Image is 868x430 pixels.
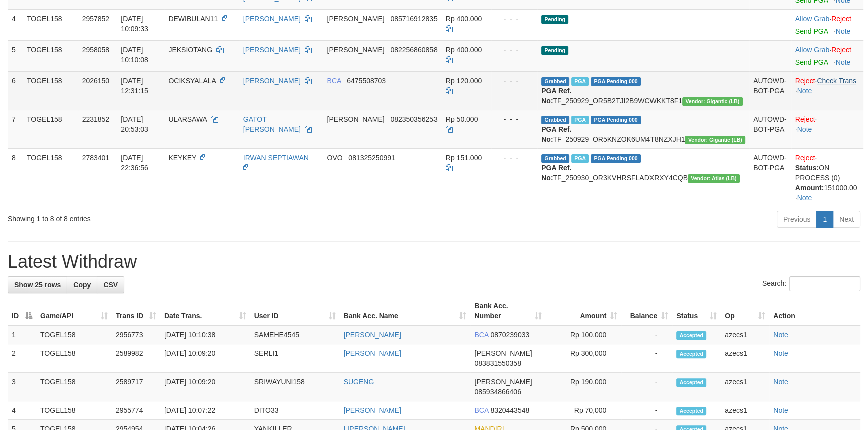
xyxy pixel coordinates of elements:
[348,154,395,162] span: Copy 081325250991 to clipboard
[327,46,384,54] span: [PERSON_NAME]
[541,77,569,86] span: Grabbed
[490,406,529,414] span: Copy 8320443548 to clipboard
[327,115,384,123] span: [PERSON_NAME]
[250,344,340,373] td: SERLI1
[160,344,250,373] td: [DATE] 10:09:20
[474,406,488,414] span: BCA
[546,325,621,344] td: Rp 100,000
[773,406,788,414] a: Note
[250,297,340,325] th: User ID: activate to sort column ascending
[688,174,740,183] span: Vendor URL: https://dashboard.q2checkout.com/secure
[8,9,23,40] td: 4
[795,115,815,123] a: Reject
[8,252,860,272] h1: Latest Withdraw
[243,115,301,133] a: GATOT [PERSON_NAME]
[676,350,706,358] span: Accepted
[541,116,569,124] span: Grabbed
[795,46,831,54] span: ·
[8,40,23,71] td: 5
[621,344,672,373] td: -
[541,46,568,55] span: Pending
[685,136,745,144] span: Vendor URL: https://dashboard.q2checkout.com/secure
[676,331,706,340] span: Accepted
[546,401,621,420] td: Rp 70,000
[797,194,812,202] a: Note
[795,15,831,23] span: ·
[797,87,812,95] a: Note
[546,297,621,325] th: Amount: activate to sort column ascending
[344,331,401,339] a: [PERSON_NAME]
[327,154,342,162] span: OVO
[795,164,819,172] b: Status:
[474,349,532,357] span: [PERSON_NAME]
[474,388,521,396] span: Copy 085934866406 to clipboard
[773,378,788,386] a: Note
[495,45,533,55] div: - - -
[591,154,641,163] span: PGA Pending
[817,77,856,85] a: Check Trans
[541,154,569,163] span: Grabbed
[816,211,833,228] a: 1
[537,71,749,110] td: TF_250929_OR5B2TJI2B9WCWKKT8F1
[621,401,672,420] td: -
[773,331,788,339] a: Note
[390,46,437,54] span: Copy 082256860858 to clipboard
[831,46,851,54] a: Reject
[749,110,791,148] td: AUTOWD-BOT-PGA
[749,71,791,110] td: AUTOWD-BOT-PGA
[831,15,851,23] a: Reject
[795,154,815,162] a: Reject
[791,9,863,40] td: ·
[23,40,78,71] td: TOGEL158
[833,211,860,228] a: Next
[541,15,568,24] span: Pending
[621,297,672,325] th: Balance: activate to sort column ascending
[495,14,533,24] div: - - -
[791,110,863,148] td: · ·
[470,297,546,325] th: Bank Acc. Number: activate to sort column ascending
[446,154,482,162] span: Rp 151.000
[390,115,437,123] span: Copy 082350356253 to clipboard
[591,116,641,124] span: PGA Pending
[474,331,488,339] span: BCA
[160,373,250,401] td: [DATE] 10:09:20
[791,40,863,71] td: ·
[495,76,533,86] div: - - -
[243,154,309,162] a: IRWAN SEPTIAWAN
[23,9,78,40] td: TOGEL158
[446,115,478,123] span: Rp 50.000
[537,110,749,148] td: TF_250929_OR5KNZOK6UM4T8NZXJH1
[340,297,471,325] th: Bank Acc. Name: activate to sort column ascending
[795,184,824,192] b: Amount:
[773,349,788,357] a: Note
[721,401,769,420] td: azecs1
[23,71,78,110] td: TOGEL158
[82,15,110,23] span: 2957852
[121,46,148,64] span: [DATE] 10:10:08
[537,148,749,207] td: TF_250930_OR3KVHRSFLADXRXY4CQB
[777,211,817,228] a: Previous
[571,116,589,124] span: Marked by azecs1
[682,97,743,106] span: Vendor URL: https://dashboard.q2checkout.com/secure
[8,71,23,110] td: 6
[446,77,482,85] span: Rp 120.000
[446,46,482,54] span: Rp 400.000
[591,77,641,86] span: PGA Pending
[344,406,401,414] a: [PERSON_NAME]
[160,401,250,420] td: [DATE] 10:07:22
[327,77,341,85] span: BCA
[495,114,533,124] div: - - -
[344,349,401,357] a: [PERSON_NAME]
[795,46,829,54] a: Allow Grab
[795,163,859,193] div: ON PROCESS (0) 151000.00
[571,154,589,163] span: Marked by azecs1
[541,87,571,105] b: PGA Ref. No:
[446,15,482,23] span: Rp 400.000
[474,359,521,367] span: Copy 083831550358 to clipboard
[791,148,863,207] td: · ·
[250,325,340,344] td: SAMEHE4545
[344,378,374,386] a: SUGENG
[721,373,769,401] td: azecs1
[243,46,301,54] a: [PERSON_NAME]
[795,27,828,35] a: Send PGA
